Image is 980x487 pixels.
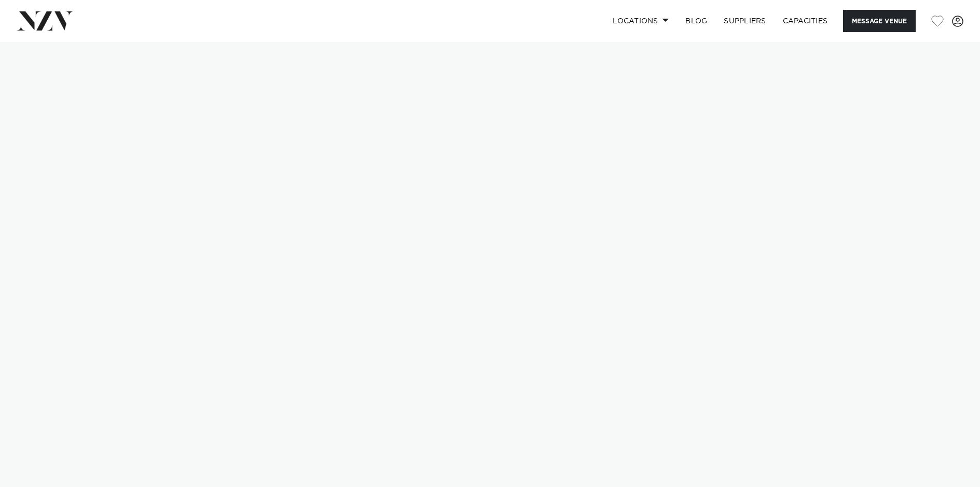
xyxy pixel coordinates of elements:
a: Capacities [775,10,836,32]
a: BLOG [677,10,715,32]
a: SUPPLIERS [715,10,774,32]
img: nzv-logo.png [17,11,73,30]
button: Message Venue [843,10,916,32]
a: Locations [604,10,677,32]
